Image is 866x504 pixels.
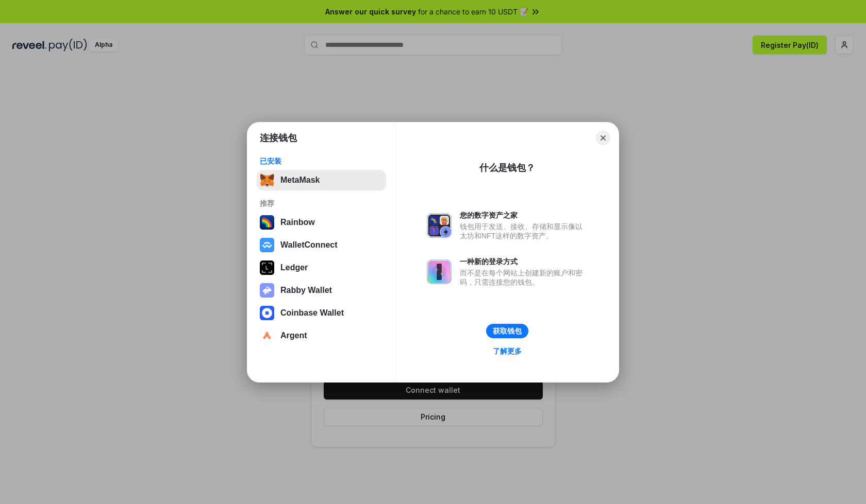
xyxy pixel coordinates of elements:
[280,286,332,295] div: Rabby Wallet
[257,212,386,233] button: Rainbow
[280,176,320,185] div: MetaMask
[280,240,338,250] div: WalletConnect
[257,325,386,346] button: Argent
[260,215,274,230] img: svg+xml,%3Csvg%20width%3D%22120%22%20height%3D%22120%22%20viewBox%3D%220%200%20120%20120%22%20fil...
[280,331,307,340] div: Argent
[460,222,588,240] div: 钱包用于发送、接收、存储和显示像以太坊和NFT这样的数字资产。
[596,131,610,145] button: Close
[260,306,274,320] img: svg+xml,%3Csvg%20width%3D%2228%22%20height%3D%2228%22%20viewBox%3D%220%200%2028%2028%22%20fill%3D...
[260,173,274,187] img: svg+xml,%3Csvg%20fill%3D%22none%22%20height%3D%2233%22%20viewBox%3D%220%200%2035%2033%22%20width%...
[486,324,528,338] button: 获取钱包
[427,213,452,238] img: svg+xml,%3Csvg%20xmlns%3D%22http%3A%2F%2Fwww.w3.org%2F2000%2Fsvg%22%20fill%3D%22none%22%20viewBox...
[257,257,386,278] button: Ledger
[257,303,386,323] button: Coinbase Wallet
[260,283,274,298] img: svg+xml,%3Csvg%20xmlns%3D%22http%3A%2F%2Fwww.w3.org%2F2000%2Fsvg%22%20fill%3D%22none%22%20viewBox...
[280,308,344,318] div: Coinbase Wallet
[427,259,452,284] img: svg+xml,%3Csvg%20xmlns%3D%22http%3A%2F%2Fwww.w3.org%2F2000%2Fsvg%22%20fill%3D%22none%22%20viewBox...
[257,280,386,301] button: Rabby Wallet
[260,238,274,252] img: svg+xml,%3Csvg%20width%3D%2228%22%20height%3D%2228%22%20viewBox%3D%220%200%2028%2028%22%20fill%3D...
[487,344,528,358] a: 了解更多
[260,328,274,343] img: svg+xml,%3Csvg%20width%3D%2228%22%20height%3D%2228%22%20viewBox%3D%220%200%2028%2028%22%20fill%3D...
[493,326,522,336] div: 获取钱包
[260,157,383,166] div: 已安装
[479,162,535,174] div: 什么是钱包？
[260,199,383,208] div: 推荐
[260,132,297,144] h1: 连接钱包
[280,218,315,227] div: Rainbow
[460,268,588,287] div: 而不是在每个网站上创建新的账户和密码，只需连接您的钱包。
[493,346,522,356] div: 了解更多
[257,170,386,190] button: MetaMask
[257,235,386,255] button: WalletConnect
[460,257,588,266] div: 一种新的登录方式
[460,211,588,220] div: 您的数字资产之家
[260,260,274,275] img: svg+xml,%3Csvg%20xmlns%3D%22http%3A%2F%2Fwww.w3.org%2F2000%2Fsvg%22%20width%3D%2228%22%20height%3...
[280,263,308,272] div: Ledger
